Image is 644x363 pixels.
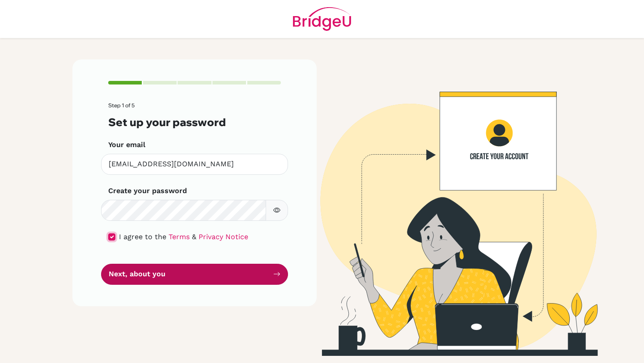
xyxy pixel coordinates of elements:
a: Privacy Notice [199,232,248,241]
input: Insert your email* [101,154,288,175]
span: Step 1 of 5 [108,102,135,109]
label: Your email [108,139,145,150]
span: I agree to the [119,232,166,241]
button: Next, about you [101,264,288,285]
span: & [192,232,196,241]
label: Create your password [108,186,187,196]
h3: Set up your password [108,116,281,129]
a: Terms [169,232,190,241]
